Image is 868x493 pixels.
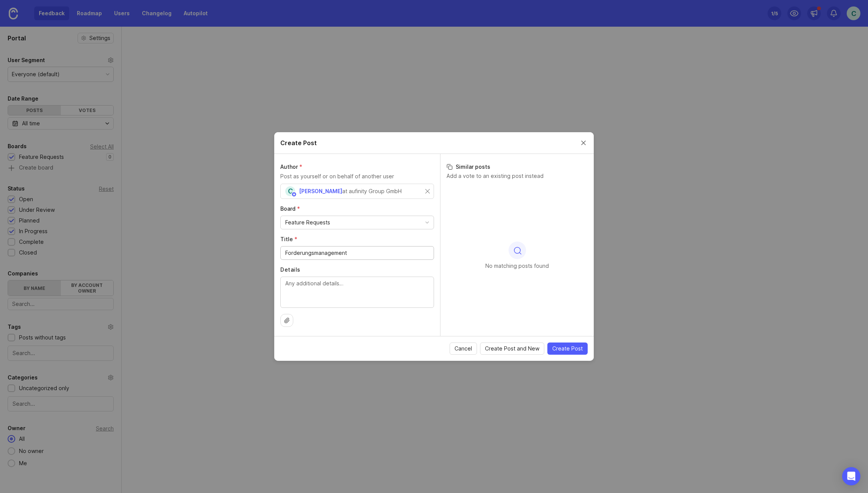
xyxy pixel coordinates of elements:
button: Create Post [547,343,588,355]
p: No matching posts found [485,262,549,270]
p: Add a vote to an existing post instead [447,172,588,180]
h2: Create Post [280,138,317,147]
button: Cancel [450,343,477,355]
span: Create Post and New [485,345,539,352]
div: Feature Requests [285,218,330,227]
label: Details [280,266,434,274]
div: Open Intercom Messenger [842,467,860,485]
span: [PERSON_NAME] [299,188,342,194]
span: Cancel [455,345,472,352]
span: Create Post [552,345,583,352]
img: member badge [291,192,297,197]
div: C [285,186,295,196]
span: Board (required) [280,205,300,212]
button: Close create post modal [579,139,588,147]
div: at aufinity Group GmbH [342,187,402,195]
button: Create Post and New [480,343,544,355]
span: Title (required) [280,236,297,242]
p: Post as yourself or on behalf of another user [280,172,434,181]
span: Author (required) [280,163,302,170]
h3: Similar posts [447,163,588,171]
input: Short, descriptive title [285,249,429,257]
